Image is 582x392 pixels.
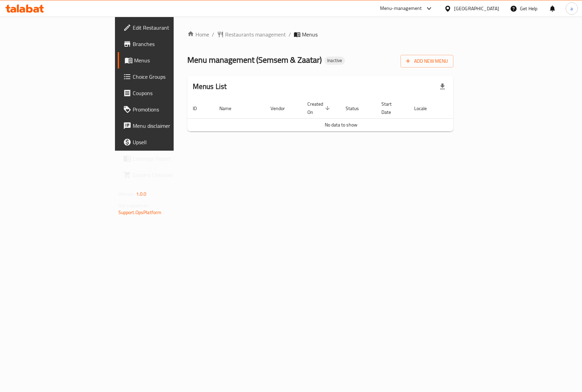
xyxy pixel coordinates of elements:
a: Grocery Checklist [118,167,212,183]
span: Name [219,104,240,112]
span: a [570,5,573,12]
div: Menu-management [380,4,422,13]
span: Created On [307,100,332,116]
span: 1.0.0 [136,190,147,198]
th: Actions [444,98,495,119]
span: Branches [133,40,207,48]
a: Menu disclaimer [118,118,212,134]
a: Restaurants management [217,30,286,39]
span: Vendor [271,104,294,112]
a: Coupons [118,85,212,101]
span: Add New Menu [406,57,448,65]
a: Edit Restaurant [118,19,212,36]
button: Add New Menu [401,55,453,67]
span: Promotions [133,105,207,114]
span: Get support on: [118,201,150,210]
div: Inactive [324,57,345,65]
span: Menus [302,30,318,39]
span: Inactive [324,58,345,63]
a: Coverage Report [118,150,212,167]
span: Restaurants management [225,30,286,39]
span: Upsell [133,138,207,146]
span: Coverage Report [133,154,207,163]
a: Upsell [118,134,212,150]
span: Choice Groups [133,73,207,81]
span: Grocery Checklist [133,171,207,179]
li: / [289,30,291,39]
span: Menu management ( Semsem & Zaatar ) [187,52,322,67]
a: Menus [118,52,212,69]
li: / [212,30,214,39]
span: Edit Restaurant [133,24,207,32]
span: Status [346,104,368,112]
a: Branches [118,36,212,52]
span: Version: [118,190,135,198]
span: No data to show [325,120,358,129]
div: [GEOGRAPHIC_DATA] [454,5,499,12]
table: enhanced table [187,98,495,132]
span: ID [193,104,206,112]
a: Promotions [118,101,212,118]
span: Coupons [133,89,207,97]
span: Menus [134,56,207,64]
span: Start Date [381,100,401,116]
h2: Menus List [193,81,227,92]
a: Choice Groups [118,69,212,85]
span: Locale [414,104,436,112]
a: Support.OpsPlatform [118,208,162,217]
span: Menu disclaimer [133,122,207,130]
div: Export file [434,78,451,95]
nav: breadcrumb [187,30,454,39]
